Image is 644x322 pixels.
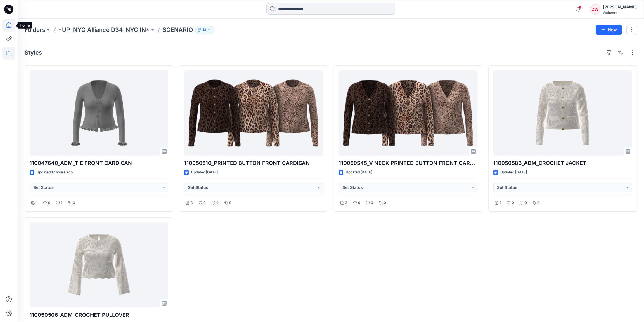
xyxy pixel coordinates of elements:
p: 0 [512,200,514,206]
p: 110050510_PRINTED BUTTON FRONT CARDIGAN [184,159,323,167]
p: 1 [61,200,62,206]
a: Folders [25,26,45,34]
button: New [596,25,622,35]
button: 13 [195,26,214,34]
p: Updated [DATE] [500,169,527,175]
p: 1 [500,200,501,206]
p: Updated [DATE] [346,169,372,175]
p: 1 [36,200,37,206]
p: Updated 17 hours ago [37,169,73,175]
a: 110050583_ADM_CROCHET JACKET [493,70,632,156]
p: 0 [229,200,231,206]
div: ZW [590,4,600,15]
a: 110050545_V NECK PRINTED BUTTON FRONT CARDIGAN [339,70,477,156]
p: 110050506_ADM_CROCHET PULLOVER [30,311,168,319]
p: 110050583_ADM_CROCHET JACKET [493,159,632,167]
p: 13 [202,27,206,33]
p: 3 [345,200,347,206]
p: 0 [384,200,386,206]
p: 110050545_V NECK PRINTED BUTTON FRONT CARDIGAN [339,159,477,167]
p: 0 [371,200,373,206]
h4: Styles [25,49,42,56]
p: Updated [DATE] [191,169,218,175]
a: 110050510_PRINTED BUTTON FRONT CARDIGAN [184,70,323,156]
p: 0 [48,200,50,206]
p: 0 [537,200,540,206]
div: Walmart [603,11,637,15]
a: *UP_NYC Alliance D34_NYC IN* [58,26,150,34]
div: [PERSON_NAME] [603,4,637,11]
p: 3 [191,200,193,206]
p: 0 [73,200,75,206]
a: 110050506_ADM_CROCHET PULLOVER [30,222,168,308]
p: 0 [358,200,360,206]
p: SCENARIO [162,26,193,34]
p: 0 [216,200,219,206]
a: 110047640_ADM_TIE FRONT CARDIGAN [30,70,168,156]
p: 110047640_ADM_TIE FRONT CARDIGAN [30,159,168,167]
p: 0 [203,200,206,206]
p: 0 [524,200,527,206]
